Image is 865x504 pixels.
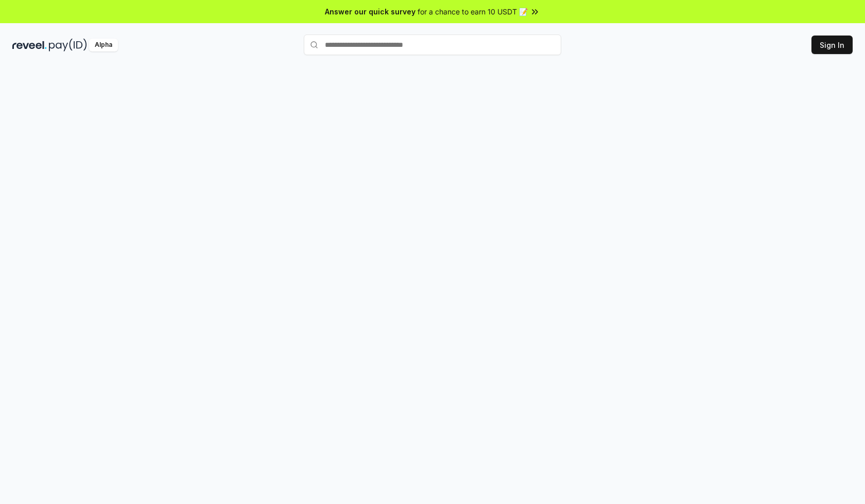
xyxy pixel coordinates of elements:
[418,6,528,17] span: for a chance to earn 10 USDT 📝
[325,6,416,17] span: Answer our quick survey
[12,39,47,51] img: reveel_dark
[49,39,87,51] img: pay_id
[89,39,118,51] div: Alpha
[811,36,853,54] button: Sign In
